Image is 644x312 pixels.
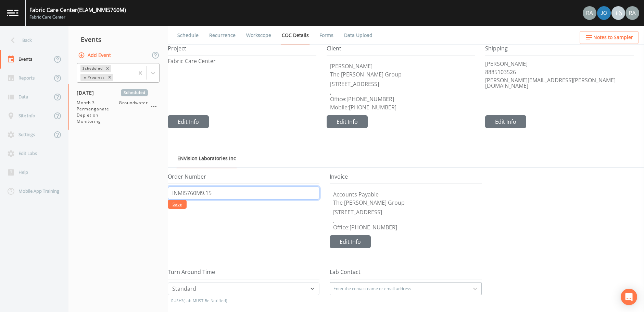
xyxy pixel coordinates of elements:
h5: Order Number [168,173,319,184]
p: Office: [PHONE_NUMBER] [333,225,481,230]
p: [PERSON_NAME] [330,63,475,69]
p: 8885103526 [485,69,634,75]
p: Fabric Care Center [168,58,316,64]
span: [DATE] [77,89,99,96]
div: Open Intercom Messenger [621,289,637,305]
div: Fabric Care Center [29,14,126,20]
button: Save [168,200,187,209]
h5: Invoice [330,173,481,184]
div: In Progress [80,74,106,81]
span: Month 3 Permanganate Depletion Monitoring [77,100,119,124]
address: [STREET_ADDRESS] [333,208,481,216]
a: Schedule [176,26,200,45]
p: [PERSON_NAME] [485,61,634,67]
a: COC Details [281,26,310,45]
span: Scheduled [121,89,148,96]
p: The [PERSON_NAME] Group [333,200,481,205]
span: (Lab MUST Be Notified) [184,298,227,303]
span: Groundwater [119,100,148,124]
a: Workscope [245,26,272,45]
h5: Lab Contact [330,269,481,279]
h5: Project [168,45,316,56]
button: Edit Info [168,115,209,128]
button: Add Event [77,49,114,62]
p: The [PERSON_NAME] Group [330,72,475,77]
div: +6 [611,6,625,20]
div: Josh Dutton [597,6,611,20]
button: Edit Info [485,115,526,128]
a: Forms [318,26,334,45]
img: 7493944169e4cb9b715a099ebe515ac2 [583,6,596,20]
img: eb8b2c35ded0d5aca28d215f14656a61 [597,6,611,20]
p: Accounts Payable [333,192,481,197]
a: Recurrence [208,26,237,45]
button: Edit Info [330,235,371,248]
div: Events [68,31,168,48]
span: Notes to Sampler [593,33,633,42]
div: Fabric Care Center (ELAM_INMI5760M) [29,6,126,14]
button: Notes to Sampler [580,31,639,44]
p: Mobile: [PHONE_NUMBER] [330,105,475,110]
h5: Turn Around Time [168,269,319,279]
p: [PERSON_NAME][EMAIL_ADDRESS][PERSON_NAME][DOMAIN_NAME] [485,77,634,88]
img: 7493944169e4cb9b715a099ebe515ac2 [626,6,639,20]
address: [STREET_ADDRESS] [330,80,475,88]
div: Remove In Progress [106,74,113,81]
a: ENVision Laboratories Inc [176,149,237,168]
a: [DATE]ScheduledMonth 3 Permanganate Depletion MonitoringGroundwater [68,84,168,130]
h5: Client [327,45,475,56]
a: Data Upload [343,26,374,45]
div: Remove Scheduled [104,65,111,72]
h5: Shipping [485,45,634,56]
p: Office: [PHONE_NUMBER] [330,96,475,102]
div: Scheduled [80,65,104,72]
address: , [333,216,481,225]
address: , [330,88,475,96]
button: Edit Info [327,115,368,128]
div: Radlie J Storer [582,6,597,20]
img: logo [7,10,18,16]
h3: RUSH? [171,295,320,306]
